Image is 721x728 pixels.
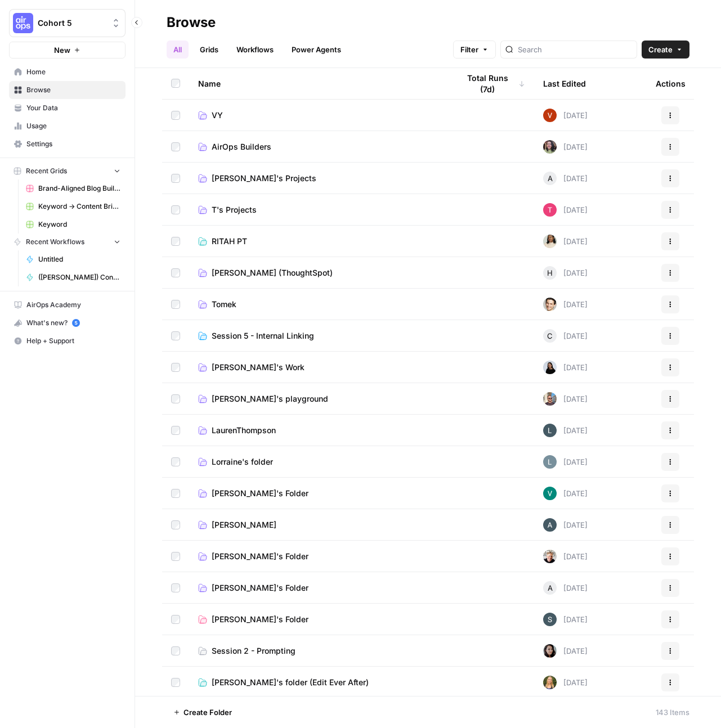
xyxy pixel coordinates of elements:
[543,361,588,374] div: [DATE]
[459,68,525,99] div: Total Runs (7d)
[543,140,557,154] img: e6jku8bei7w65twbz9tngar3gsjq
[543,550,557,563] img: 2o0kkxn9fh134egdy59ddfshx893
[198,551,441,562] a: [PERSON_NAME]'s Folder
[543,455,557,469] img: lv9aeu8m5xbjlu53qhb6bdsmtbjy
[54,44,70,56] span: New
[543,487,588,500] div: [DATE]
[212,614,308,625] span: [PERSON_NAME]'s Folder
[9,63,126,81] a: Home
[198,393,441,405] a: [PERSON_NAME]'s playground
[26,166,67,176] span: Recent Grids
[543,424,588,437] div: [DATE]
[212,299,236,310] span: Tomek
[167,41,189,59] a: All
[183,707,232,718] span: Create Folder
[9,117,126,135] a: Usage
[167,14,216,32] div: Browse
[460,44,478,55] span: Filter
[198,645,441,657] a: Session 2 - Prompting
[543,203,557,217] img: nd6c3fyh5vwa1zwnscpeh1pc14al
[543,392,557,406] img: 12lpmarulu2z3pnc3j6nly8e5680
[198,425,441,436] a: LaurenThompson
[198,173,441,184] a: [PERSON_NAME]'s Projects
[212,330,314,341] span: Session 5 - Internal Linking
[656,707,689,718] div: 143 Items
[198,204,441,215] a: T's Projects
[212,425,276,436] span: LaurenThompson
[543,581,588,595] div: [DATE]
[230,41,280,59] a: Workflows
[212,582,308,594] span: [PERSON_NAME]'s Folder
[9,9,126,37] button: Workspace: Cohort 5
[9,99,126,117] a: Your Data
[648,44,673,55] span: Create
[212,645,295,657] span: Session 2 - Prompting
[198,362,441,373] a: [PERSON_NAME]'s Work
[38,254,120,264] span: Untitled
[9,81,126,99] a: Browse
[38,219,120,230] span: Keyword
[26,237,84,247] span: Recent Workflows
[543,298,588,311] div: [DATE]
[543,329,588,343] div: [DATE]
[198,330,441,341] a: Session 5 - Internal Linking
[198,110,441,121] a: VY
[543,235,557,248] img: 03va8147u79ydy9j8hf8ees2u029
[543,68,586,99] div: Last Edited
[642,41,689,59] button: Create
[198,614,441,625] a: [PERSON_NAME]'s Folder
[9,332,126,350] button: Help + Support
[543,487,557,500] img: 935t5o3ujyg5cl1tvksx6hltjbvk
[453,41,496,59] button: Filter
[212,236,247,247] span: RITAH PT
[543,455,588,469] div: [DATE]
[74,320,77,326] text: 5
[9,233,126,250] button: Recent Workflows
[198,677,441,688] a: [PERSON_NAME]'s folder (Edit Ever After)
[26,103,120,113] span: Your Data
[21,250,126,268] a: Untitled
[543,424,557,437] img: eo9lktsprry8209vkn7ycobjpxcc
[21,215,126,233] a: Keyword
[167,703,239,721] button: Create Folder
[548,173,553,184] span: A
[543,676,557,689] img: r24b6keouon8mlof60ptx1lwn1nq
[543,140,588,154] div: [DATE]
[543,644,557,658] img: 0od0somutai3rosqwdkhgswflu93
[9,135,126,153] a: Settings
[543,266,588,280] div: [DATE]
[193,41,225,59] a: Grids
[38,272,120,282] span: ([PERSON_NAME]) Content Refresh - Competitive Gap Analysis
[38,17,106,29] span: Cohort 5
[198,141,441,152] a: AirOps Builders
[212,267,333,278] span: [PERSON_NAME] (ThoughtSpot)
[38,201,120,212] span: Keyword -> Content Brief -> Article ([PERSON_NAME])
[543,550,588,563] div: [DATE]
[26,139,120,149] span: Settings
[212,173,316,184] span: [PERSON_NAME]'s Projects
[26,67,120,77] span: Home
[13,13,33,33] img: Cohort 5 Logo
[212,519,276,531] span: [PERSON_NAME]
[543,518,588,532] div: [DATE]
[212,141,271,152] span: AirOps Builders
[21,268,126,286] a: ([PERSON_NAME]) Content Refresh - Competitive Gap Analysis
[543,172,588,185] div: [DATE]
[543,518,557,532] img: 68eax6o9931tp367ot61l5pewa28
[72,319,80,327] a: 5
[9,163,126,179] button: Recent Grids
[543,676,588,689] div: [DATE]
[543,109,588,122] div: [DATE]
[547,330,553,341] span: C
[543,298,557,311] img: j7temtklz6amjwtjn5shyeuwpeb0
[548,582,553,594] span: A
[212,110,223,121] span: VY
[212,362,304,373] span: [PERSON_NAME]'s Work
[543,392,588,406] div: [DATE]
[656,68,686,99] div: Actions
[38,183,120,194] span: Brand-Aligned Blog Builder ([PERSON_NAME])
[26,300,120,310] span: AirOps Academy
[543,235,588,248] div: [DATE]
[198,299,441,310] a: Tomek
[26,121,120,131] span: Usage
